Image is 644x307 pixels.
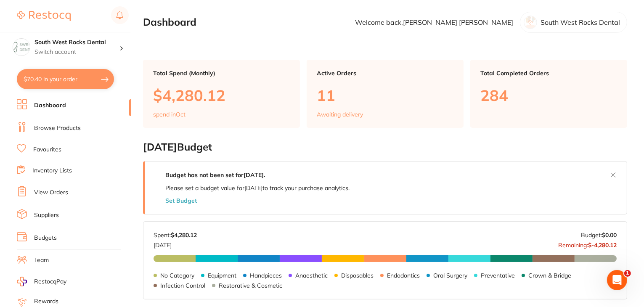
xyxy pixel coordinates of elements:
p: Restorative & Cosmetic [219,282,282,289]
iframe: Intercom live chat [607,270,627,290]
p: Oral Surgery [433,272,467,279]
a: Total Completed Orders284 [470,60,627,128]
p: Total Completed Orders [480,70,617,77]
h2: [DATE] Budget [143,141,627,153]
h2: Dashboard [143,16,196,28]
p: Awaiting delivery [317,111,363,118]
a: Inventory Lists [32,167,72,175]
p: South West Rocks Dental [541,19,620,26]
span: 1 [624,270,631,277]
strong: $0.00 [602,231,617,239]
a: Budgets [34,234,57,242]
p: Endodontics [387,272,420,279]
a: Suppliers [34,211,59,220]
img: Restocq Logo [17,11,71,21]
p: 11 [317,87,453,104]
button: Set Budget [165,197,197,204]
img: RestocqPay [17,277,27,286]
button: $70.40 in your order [17,69,114,89]
p: Anaesthetic [295,272,328,279]
a: Browse Products [34,124,81,132]
h4: South West Rocks Dental [34,38,119,47]
p: Infection Control [160,282,205,289]
a: Active Orders11Awaiting delivery [307,60,464,128]
a: Dashboard [34,101,66,110]
p: spend in Oct [153,111,186,118]
img: South West Rocks Dental [13,39,30,56]
strong: Budget has not been set for [DATE] . [165,171,265,179]
p: [DATE] [154,238,197,249]
p: Spent: [154,232,197,238]
p: Preventative [481,272,515,279]
a: Restocq Logo [17,6,71,26]
p: Budget: [581,232,617,238]
p: Welcome back, [PERSON_NAME] [PERSON_NAME] [355,19,513,26]
a: Team [34,256,49,265]
strong: $-4,280.12 [588,241,617,249]
p: $4,280.12 [153,87,290,104]
a: Total Spend (Monthly)$4,280.12spend inOct [143,60,300,128]
p: Remaining: [558,238,617,249]
p: Disposables [341,272,374,279]
a: Favourites [33,146,61,154]
p: Switch account [34,48,119,56]
p: Equipment [208,272,236,279]
a: View Orders [34,188,68,197]
p: Please set a budget value for [DATE] to track your purchase analytics. [165,185,350,191]
p: Total Spend (Monthly) [153,70,290,77]
p: Handpieces [250,272,282,279]
span: RestocqPay [34,278,66,286]
p: No Category [160,272,194,279]
p: Active Orders [317,70,453,77]
strong: $4,280.12 [171,231,197,239]
a: Rewards [34,297,58,306]
a: RestocqPay [17,277,66,286]
p: 284 [480,87,617,104]
p: Crown & Bridge [528,272,571,279]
